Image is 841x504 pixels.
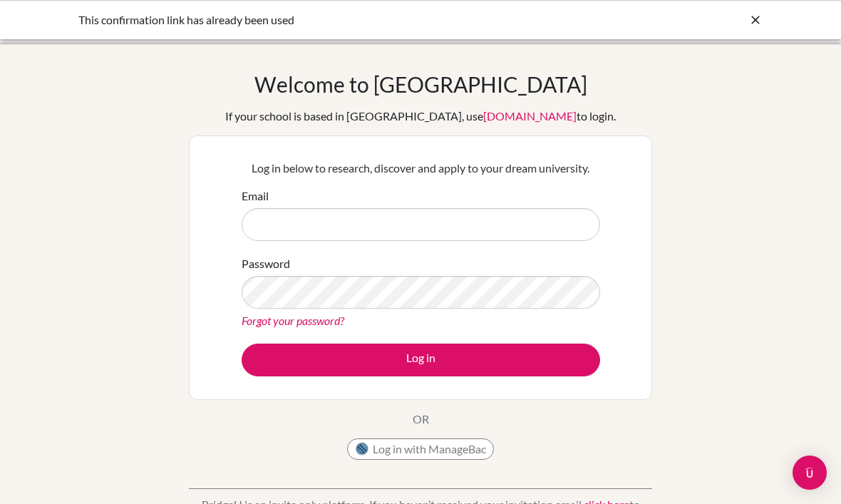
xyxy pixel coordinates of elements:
a: Forgot your password? [242,314,344,327]
div: Open Intercom Messenger [793,456,827,490]
label: Email [242,187,269,205]
p: OR [413,411,429,428]
button: Log in with ManageBac [347,438,494,460]
h1: Welcome to [GEOGRAPHIC_DATA] [254,71,587,97]
div: This confirmation link has already been used [78,11,549,29]
label: Password [242,255,290,272]
button: Log in [242,344,600,376]
a: [DOMAIN_NAME] [483,109,577,123]
p: Log in below to research, discover and apply to your dream university. [242,160,600,177]
div: If your school is based in [GEOGRAPHIC_DATA], use to login. [225,108,616,125]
